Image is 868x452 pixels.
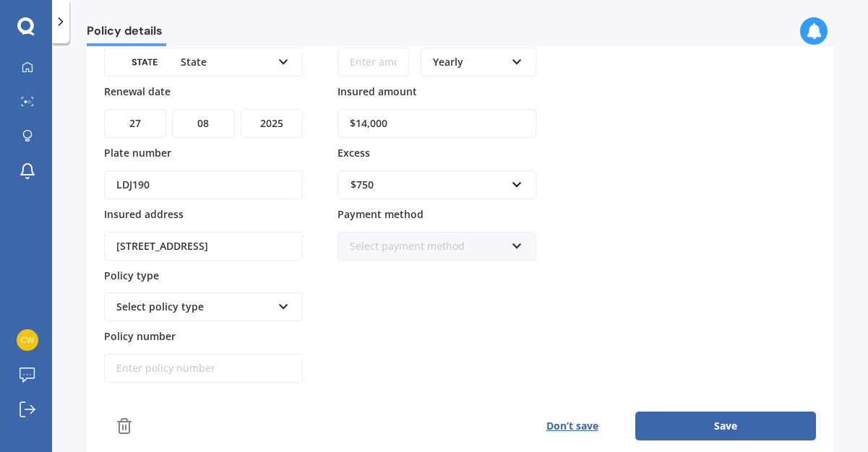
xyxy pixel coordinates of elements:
[104,207,184,221] span: Insured address
[104,354,303,383] input: Enter policy number
[87,24,166,43] span: Policy details
[351,177,506,193] div: $750
[338,84,417,98] span: Insured amount
[338,207,424,221] span: Payment method
[104,268,159,282] span: Policy type
[104,84,171,98] span: Renewal date
[509,412,635,440] button: Don’t save
[104,146,171,160] span: Plate number
[104,232,303,261] input: Enter address
[116,52,173,72] img: State-text-1.webp
[338,109,536,138] input: Enter amount
[433,54,505,70] div: Yearly
[635,412,816,440] button: Save
[338,146,370,160] span: Excess
[350,238,505,254] div: Select payment method
[17,329,38,351] img: c072ceeb079b0750b8541cb40bfb2ad3
[104,170,303,199] input: Enter plate number
[116,299,272,315] div: Select policy type
[116,54,272,70] div: State
[104,329,176,343] span: Policy number
[338,48,409,77] input: Enter amount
